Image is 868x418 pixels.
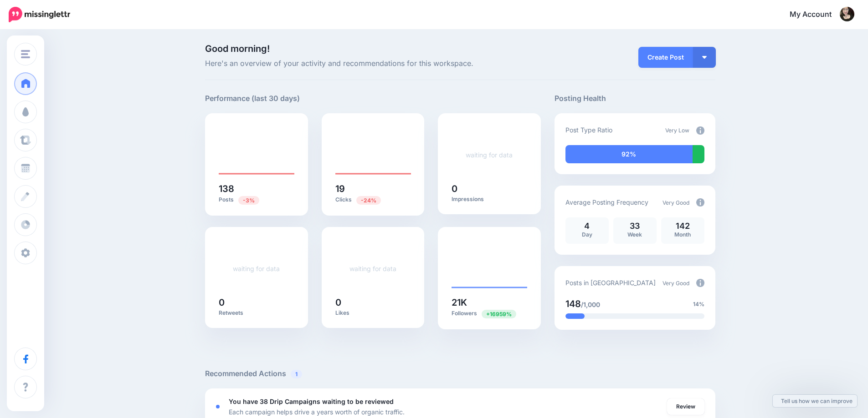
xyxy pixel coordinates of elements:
[663,199,689,206] span: Very Good
[565,125,612,135] p: Post Type Ratio
[205,368,715,379] h5: Recommended Actions
[335,298,411,307] h5: 0
[452,196,527,203] p: Impressions
[205,43,270,54] span: Good morning!
[219,196,294,204] p: Posts
[696,126,704,135] img: info-circle-grey.png
[219,309,294,317] p: Retweets
[565,298,581,309] span: 148
[229,398,394,405] b: You have 38 Drip Campaigns waiting to be reviewed
[349,265,396,272] a: waiting for data
[452,309,527,318] p: Followers
[9,7,70,22] img: Missinglettr
[693,300,704,309] span: 14%
[674,231,691,238] span: Month
[229,407,405,417] p: Each campaign helps drive a years worth of organic traffic.
[565,197,648,207] p: Average Posting Frequency
[581,301,600,308] span: /1,000
[781,4,854,26] a: My Account
[565,313,585,319] div: 14% of your posts in the last 30 days have been from Drip Campaigns
[219,298,294,307] h5: 0
[233,265,280,272] a: waiting for data
[565,277,656,288] p: Posts in [GEOGRAPHIC_DATA]
[702,56,707,59] img: arrow-down-white.png
[21,50,30,58] img: menu.png
[466,151,513,159] a: waiting for data
[638,47,693,68] a: Create Post
[582,231,592,238] span: Day
[555,93,715,104] h5: Posting Health
[205,93,300,104] h5: Performance (last 30 days)
[216,405,220,408] div: <div class='status-dot small red margin-right'></div>Error
[205,58,541,70] span: Here's an overview of your activity and recommendations for this workspace.
[335,184,411,193] h5: 19
[696,279,704,287] img: info-circle-grey.png
[482,310,516,318] span: Previous period: 123
[356,196,381,205] span: Previous period: 25
[665,127,689,134] span: Very Low
[696,198,704,206] img: info-circle-grey.png
[335,196,411,204] p: Clicks
[693,145,704,163] div: 8% of your posts in the last 30 days were manually created (i.e. were not from Drip Campaigns or ...
[291,370,302,378] span: 1
[452,184,527,193] h5: 0
[570,222,604,230] p: 4
[335,309,411,317] p: Likes
[666,222,700,230] p: 142
[565,145,693,163] div: 92% of your posts in the last 30 days have been from Drip Campaigns
[618,222,652,230] p: 33
[627,231,642,238] span: Week
[238,196,259,205] span: Previous period: 142
[667,398,704,415] a: Review
[663,280,689,287] span: Very Good
[452,298,527,307] h5: 21K
[773,395,857,407] a: Tell us how we can improve
[219,184,294,193] h5: 138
